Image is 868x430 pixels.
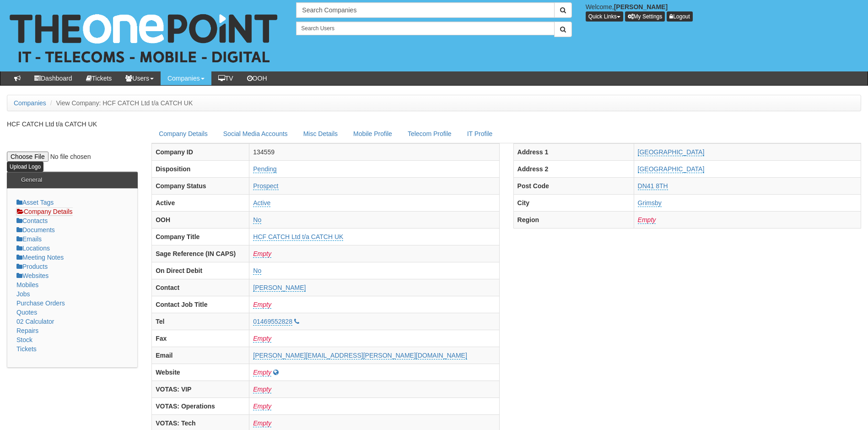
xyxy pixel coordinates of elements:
[7,162,43,172] input: Upload Logo
[48,98,193,108] li: View Company: HCF CATCH Ltd t/a CATCH UK
[16,235,42,243] a: Emails
[253,233,343,241] a: HCF CATCH Ltd t/a CATCH UK
[513,143,634,160] th: Address 1
[152,397,249,414] th: VOTAS: Operations
[16,336,32,343] a: Stock
[249,143,499,160] td: 134559
[16,299,65,307] a: Purchase Orders
[253,165,276,173] a: Pending
[16,217,48,224] a: Contacts
[638,182,668,190] a: DN41 8TH
[152,245,249,262] th: Sage Reference (IN CAPS)
[152,296,249,313] th: Contact Job Title
[586,11,623,22] button: Quick Links
[119,71,161,85] a: Users
[253,386,271,393] a: Empty
[638,165,705,173] a: [GEOGRAPHIC_DATA]
[296,124,345,143] a: Misc Details
[14,99,46,107] a: Companies
[152,381,249,397] th: VOTAS: VIP
[253,301,271,309] a: Empty
[253,419,271,427] a: Empty
[16,263,48,270] a: Products
[253,182,278,190] a: Prospect
[79,71,119,85] a: Tickets
[579,2,868,22] div: Welcome,
[614,3,668,11] b: [PERSON_NAME]
[152,228,249,245] th: Company Title
[16,245,50,252] a: Locations
[400,124,459,143] a: Telecom Profile
[7,120,138,129] p: HCF CATCH Ltd t/a CATCH UK
[253,318,292,326] a: 01469552828
[253,369,271,376] a: Empty
[16,172,47,188] h3: General
[152,313,249,330] th: Tel
[253,352,467,359] a: [PERSON_NAME][EMAIL_ADDRESS][PERSON_NAME][DOMAIN_NAME]
[16,226,55,234] a: Documents
[253,267,261,275] a: No
[152,347,249,364] th: Email
[296,2,554,18] input: Search Companies
[16,281,38,288] a: Mobiles
[152,330,249,347] th: Fax
[152,262,249,279] th: On Direct Debit
[638,199,662,207] a: Grimsby
[16,318,54,325] a: 02 Calculator
[638,216,656,224] a: Empty
[240,71,274,85] a: OOH
[346,124,399,143] a: Mobile Profile
[152,364,249,381] th: Website
[152,143,249,160] th: Company ID
[16,309,37,316] a: Quotes
[152,160,249,177] th: Disposition
[296,22,554,35] input: Search Users
[513,177,634,194] th: Post Code
[16,272,49,279] a: Websites
[667,11,693,22] a: Logout
[253,250,271,258] a: Empty
[253,284,306,292] a: [PERSON_NAME]
[16,207,73,216] a: Company Details
[253,216,261,224] a: No
[16,199,54,206] a: Asset Tags
[152,194,249,211] th: Active
[151,124,215,143] a: Company Details
[513,160,634,177] th: Address 2
[513,211,634,228] th: Region
[638,148,705,156] a: [GEOGRAPHIC_DATA]
[27,71,79,85] a: Dashboard
[152,177,249,194] th: Company Status
[460,124,500,143] a: IT Profile
[513,194,634,211] th: City
[152,279,249,296] th: Contact
[16,345,37,353] a: Tickets
[16,327,38,334] a: Repairs
[161,71,211,85] a: Companies
[16,254,64,261] a: Meeting Notes
[253,335,271,343] a: Empty
[16,290,30,298] a: Jobs
[253,403,271,410] a: Empty
[625,11,665,22] a: My Settings
[211,71,240,85] a: TV
[216,124,295,143] a: Social Media Accounts
[253,199,270,207] a: Active
[152,211,249,228] th: OOH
